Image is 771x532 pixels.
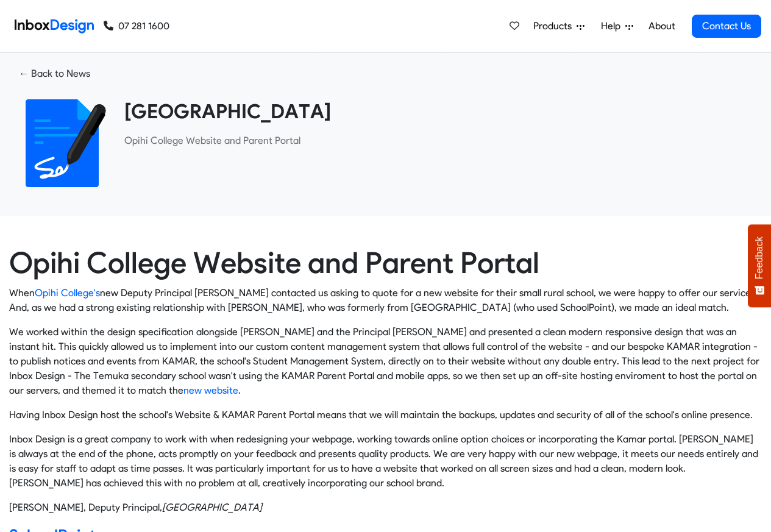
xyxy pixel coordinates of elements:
[596,14,638,38] a: Help
[533,19,577,34] span: Products
[9,500,762,515] footer: [PERSON_NAME], Deputy Principal,
[9,325,762,398] p: We worked within the design specification alongside [PERSON_NAME] and the Principal [PERSON_NAME]...
[754,236,765,279] span: Feedback
[9,286,762,315] p: When new Deputy Principal [PERSON_NAME] contacted us asking to quote for a new website for their ...
[183,385,238,396] a: new website
[9,408,762,422] p: Having Inbox Design host the school's Website & KAMAR Parent Portal means that we will maintain t...
[18,99,106,187] img: 2022_01_18_icon_signature.svg
[9,432,762,491] p: Inbox Design is a great company to work with when redesigning your webpage, working towards onlin...
[645,14,678,38] a: About
[528,14,589,38] a: Products
[9,63,100,85] a: ← Back to News
[601,19,625,34] span: Help
[124,99,753,124] heading: [GEOGRAPHIC_DATA]
[124,133,753,148] p: ​Opihi College Website and Parent Portal
[162,502,262,513] cite: Opihi College
[748,224,771,307] button: Feedback - Show survey
[35,287,100,299] a: Opihi College's
[692,15,761,38] a: Contact Us
[104,19,169,34] a: 07 281 1600
[9,246,762,281] h1: Opihi College Website and Parent Portal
